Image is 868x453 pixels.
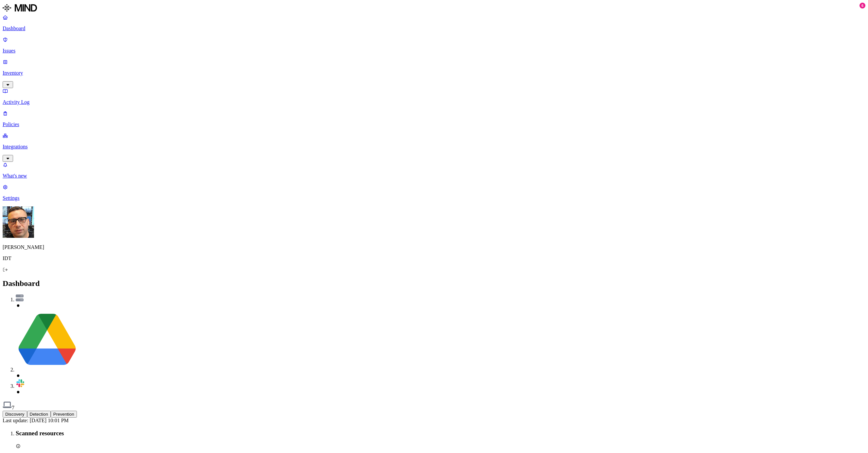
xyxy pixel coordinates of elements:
a: What's new [3,162,865,179]
a: Settings [3,184,865,201]
img: MIND [3,3,37,13]
a: Inventory [3,59,865,87]
p: What's new [3,173,865,179]
img: endpoint.svg [3,400,12,409]
h2: Dashboard [3,279,865,288]
a: Activity Log [3,88,865,105]
img: slack.svg [16,379,25,388]
p: Policies [3,122,865,127]
a: Policies [3,110,865,127]
img: google-drive.svg [16,309,79,371]
img: azure-files.svg [16,294,24,301]
p: Inventory [3,70,865,76]
p: IDT [3,255,865,261]
h3: Scanned resources [16,430,865,437]
p: Dashboard [3,26,865,31]
a: MIND [3,3,865,14]
p: Integrations [3,144,865,150]
button: Discovery [3,411,27,418]
p: Activity Log [3,99,865,105]
span: Last update: [DATE] 10:01 PM [3,418,69,423]
button: Detection [27,411,51,418]
div: 6 [859,3,865,9]
button: Prevention [51,411,77,418]
a: Issues [3,37,865,54]
p: Settings [3,195,865,201]
span: 7 [12,405,14,410]
p: Issues [3,48,865,54]
a: Dashboard [3,14,865,31]
img: Edgar Rincon [3,206,34,238]
a: Integrations [3,133,865,161]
